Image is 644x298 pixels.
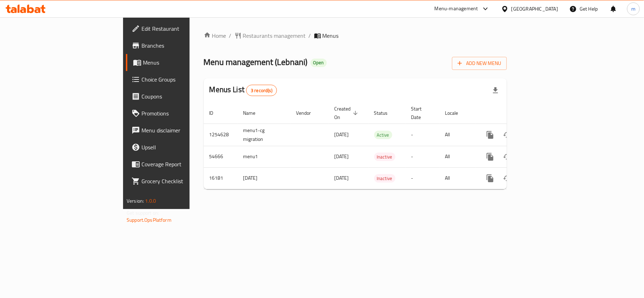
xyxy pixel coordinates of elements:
[126,54,231,71] a: Menus
[335,173,349,183] span: [DATE]
[476,102,555,124] th: Actions
[126,71,231,88] a: Choice Groups
[126,122,231,139] a: Menu disclaimer
[511,5,558,13] div: [GEOGRAPHIC_DATA]
[482,126,499,143] button: more
[311,59,327,67] div: Open
[335,130,349,139] span: [DATE]
[406,167,440,189] td: -
[440,167,476,189] td: All
[374,174,395,183] div: Inactive
[141,126,225,135] span: Menu disclaimer
[145,196,156,205] span: 1.0.0
[126,156,231,173] a: Coverage Report
[126,37,231,54] a: Branches
[499,170,516,187] button: Change Status
[246,85,277,96] div: Total records count
[126,173,231,190] a: Grocery Checklist
[374,153,395,161] span: Inactive
[141,41,225,50] span: Branches
[246,87,277,94] span: 3 record(s)
[309,31,311,40] li: /
[445,109,468,117] span: Locale
[374,174,395,183] span: Inactive
[141,109,225,118] span: Promotions
[141,24,225,33] span: Edit Restaurant
[127,196,144,205] span: Version:
[143,58,225,67] span: Menus
[482,170,499,187] button: more
[141,160,225,168] span: Coverage Report
[204,31,507,40] nav: breadcrumb
[374,131,392,139] span: Active
[238,146,291,167] td: menu1
[335,152,349,161] span: [DATE]
[238,124,291,146] td: menu1-cg migration
[141,75,225,84] span: Choice Groups
[126,139,231,156] a: Upsell
[499,148,516,165] button: Change Status
[406,124,440,146] td: -
[127,208,159,217] span: Get support on:
[311,60,327,66] span: Open
[209,109,223,117] span: ID
[631,5,636,13] span: m
[209,84,277,96] h2: Menus List
[296,109,320,117] span: Vendor
[243,109,265,117] span: Name
[323,31,339,40] span: Menus
[374,109,397,117] span: Status
[141,177,225,185] span: Grocery Checklist
[238,167,291,189] td: [DATE]
[126,88,231,105] a: Coupons
[126,20,231,37] a: Edit Restaurant
[374,153,395,161] div: Inactive
[435,5,478,13] div: Menu-management
[204,54,308,70] span: Menu management ( Lebnani )
[482,148,499,165] button: more
[411,105,431,121] span: Start Date
[374,131,392,139] div: Active
[440,146,476,167] td: All
[440,124,476,146] td: All
[234,31,306,40] a: Restaurants management
[452,57,507,70] button: Add New Menu
[335,105,360,121] span: Created On
[499,126,516,143] button: Change Status
[406,146,440,167] td: -
[243,31,306,40] span: Restaurants management
[141,92,225,101] span: Coupons
[126,105,231,122] a: Promotions
[204,102,555,189] table: enhanced table
[141,143,225,151] span: Upsell
[458,59,501,68] span: Add New Menu
[487,82,504,99] div: Export file
[127,215,172,225] a: Support.OpsPlatform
